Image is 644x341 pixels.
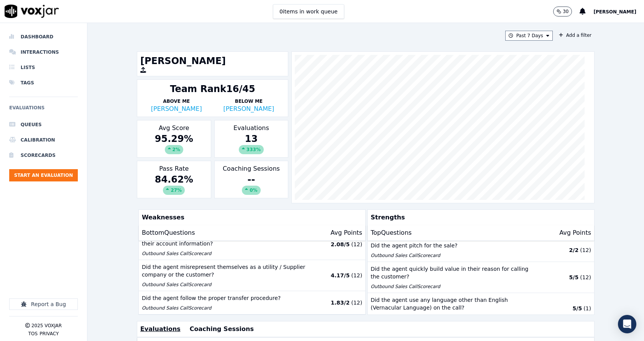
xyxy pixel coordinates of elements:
[580,273,591,281] p: ( 12 )
[351,299,362,306] p: ( 12 )
[140,173,208,195] div: 84.62 %
[368,210,591,225] p: Strengths
[331,272,350,279] p: 4.17 / 5
[371,283,536,290] p: Outbound Sales Call Scorecard
[9,148,78,163] a: Scorecards
[163,186,185,195] div: 27 %
[553,7,572,16] button: 30
[139,210,362,225] p: Weaknesses
[9,298,78,310] button: Report a Bug
[137,120,211,158] div: Avg Score
[242,186,260,195] div: 0%
[140,55,285,67] h1: [PERSON_NAME]
[569,246,579,254] p: 2 / 2
[273,4,344,19] button: 0items in work queue
[142,228,195,237] p: Bottom Questions
[9,169,78,181] button: Start an Evaluation
[371,296,536,311] p: Did the agent use any language other than English (Vernacular Language) on the call?
[368,262,594,293] button: Did the agent quickly build value in their reason for calling the customer? Outbound Sales CallSc...
[593,9,636,15] span: [PERSON_NAME]
[9,75,78,91] a: Tags
[569,273,579,281] p: 5 / 5
[371,265,536,280] p: Did the agent quickly build value in their reason for calling the customer?
[213,98,285,104] p: Below Me
[214,161,289,198] div: Coaching Sessions
[218,133,285,154] div: 13
[142,305,307,311] p: Outbound Sales Call Scorecard
[563,8,568,15] p: 30
[9,29,78,44] a: Dashboard
[371,252,536,259] p: Outbound Sales Call Scorecard
[368,239,594,262] button: Did the agent pitch for the sale? Outbound Sales CallScorecard 2/2 (12)
[190,325,254,334] button: Coaching Sessions
[368,293,594,324] button: Did the agent use any language other than English (Vernacular Language) on the call? Inbound Sale...
[5,5,59,18] img: voxjar logo
[142,294,307,302] p: Did the agent follow the proper transfer procedure?
[573,305,582,312] p: 5 / 5
[9,44,78,60] a: Interactions
[583,305,591,312] p: ( 1 )
[142,282,307,288] p: Outbound Sales Call Scorecard
[351,272,362,279] p: ( 12 )
[137,161,211,198] div: Pass Rate
[140,133,208,154] div: 95.29 %
[139,260,365,291] button: Did the agent misrepresent themselves as a utility / Supplier company or the customer? Outbound S...
[9,117,78,132] a: Queues
[214,120,289,158] div: Evaluations
[331,241,350,248] p: 2.08 / 5
[139,291,365,315] button: Did the agent follow the proper transfer procedure? Outbound Sales CallScorecard 1.83/2 (12)
[351,241,362,248] p: ( 12 )
[371,242,536,249] p: Did the agent pitch for the sale?
[139,229,365,260] button: Did the agent seek customer's permission before accessing their account information? Outbound Sal...
[330,228,362,237] p: Avg Points
[142,263,307,278] p: Did the agent misrepresent themselves as a utility / Supplier company or the customer?
[559,228,591,237] p: Avg Points
[593,7,644,16] button: [PERSON_NAME]
[9,103,78,117] h6: Evaluations
[618,315,636,333] div: Open Intercom Messenger
[556,31,595,40] button: Add a filter
[239,145,264,154] div: 333 %
[28,331,38,337] button: TOS
[371,228,412,237] p: Top Questions
[580,246,591,254] p: ( 12 )
[505,31,553,41] button: Past 7 Days
[218,173,285,195] div: --
[223,105,274,112] a: [PERSON_NAME]
[39,331,59,337] button: Privacy
[9,132,78,148] a: Calibration
[31,323,62,329] p: 2025 Voxjar
[140,98,213,104] p: Above Me
[151,105,202,112] a: [PERSON_NAME]
[331,299,350,306] p: 1.83 / 2
[140,325,181,334] button: Evaluations
[9,60,78,75] a: Lists
[165,145,183,154] div: 2 %
[553,7,580,16] button: 30
[142,250,307,257] p: Outbound Sales Call Scorecard
[170,83,255,95] div: Team Rank 16/45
